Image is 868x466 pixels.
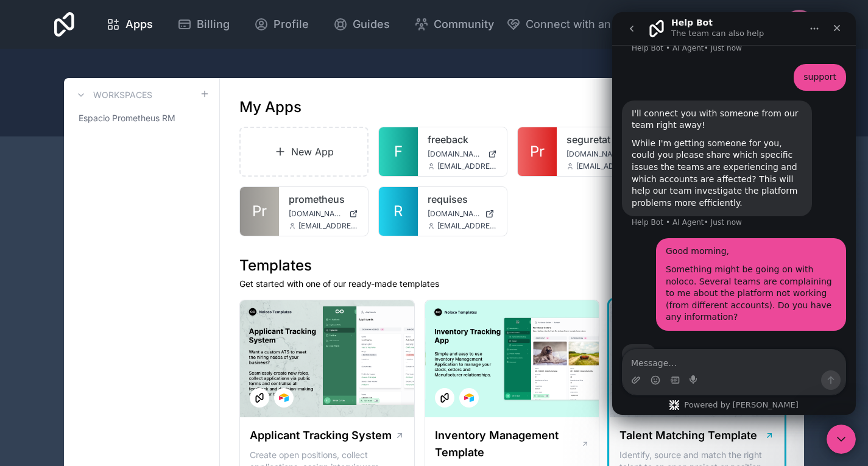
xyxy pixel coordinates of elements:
a: Guides [323,11,400,38]
h1: Templates [239,256,785,275]
h3: Workspaces [93,89,152,101]
span: Apps [125,16,153,33]
span: [EMAIL_ADDRESS][DOMAIN_NAME] [437,161,497,171]
span: [EMAIL_ADDRESS][DOMAIN_NAME] [298,221,358,231]
span: Community [434,16,494,33]
a: Apps [96,11,163,38]
span: [DOMAIN_NAME] [428,149,483,159]
span: Pr [530,142,545,161]
h1: Inventory Management Template [435,427,581,461]
span: [EMAIL_ADDRESS][DOMAIN_NAME] [437,221,497,231]
span: Guides [353,16,390,33]
a: freeback [428,132,497,147]
span: Pr [252,202,267,221]
a: seguretat [566,132,636,147]
a: Pr [518,127,557,176]
a: prometheus [289,192,358,207]
a: Profile [244,11,319,38]
img: Airtable Logo [464,393,474,403]
a: Community [404,11,504,38]
a: Pr [240,187,279,236]
a: R [379,187,418,236]
span: F [394,142,403,161]
p: Get started with one of our ready-made templates [239,278,785,290]
img: Airtable Logo [279,393,289,403]
span: [DOMAIN_NAME] [566,149,622,159]
span: Billing [197,16,230,33]
h1: Applicant Tracking System [250,427,392,444]
iframe: Intercom live chat [612,12,856,415]
a: [DOMAIN_NAME] [428,149,497,159]
a: requises [428,192,497,207]
a: [DOMAIN_NAME] [289,209,358,219]
a: [DOMAIN_NAME] [428,209,497,219]
span: R [393,202,403,221]
a: Workspaces [74,88,152,102]
span: [DOMAIN_NAME] [289,209,344,219]
span: Connect with an Expert [526,16,648,33]
span: Profile [273,16,309,33]
h1: Talent Matching Template [619,427,757,444]
a: F [379,127,418,176]
span: Espacio Prometheus RM [79,112,175,124]
span: [DOMAIN_NAME] [428,209,480,219]
h1: My Apps [239,97,302,117]
a: Espacio Prometheus RM [74,107,210,129]
iframe: Intercom live chat [827,425,856,454]
a: [DOMAIN_NAME] [566,149,636,159]
span: [EMAIL_ADDRESS][DOMAIN_NAME] [576,161,636,171]
a: New App [239,127,369,177]
button: Connect with an Expert [506,16,648,33]
a: Billing [168,11,239,38]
